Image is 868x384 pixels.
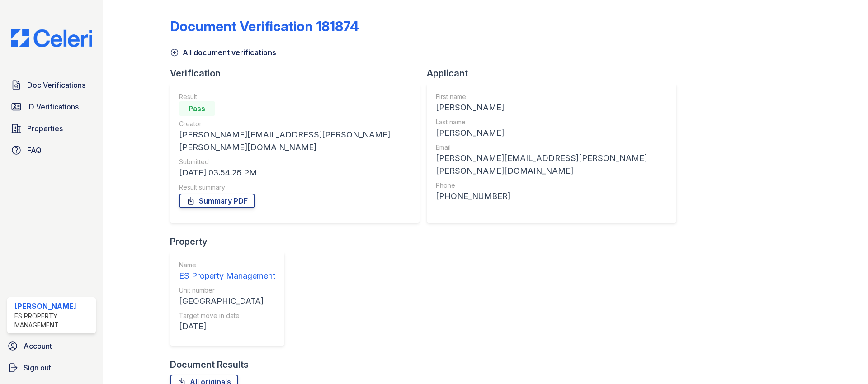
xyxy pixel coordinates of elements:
[4,337,99,355] a: Account
[179,320,275,333] div: [DATE]
[179,194,255,208] a: Summary PDF
[179,261,275,282] a: Name ES Property Management
[427,67,684,80] div: Applicant
[436,92,667,101] div: First name
[14,312,92,330] div: ES Property Management
[436,181,667,190] div: Phone
[14,301,92,312] div: [PERSON_NAME]
[4,29,99,47] img: CE_Logo_Blue-a8612792a0a2168367f1c8372b55b34899dd931a85d93a1a3d3e32e68fde9ad4.png
[27,145,42,156] span: FAQ
[7,141,96,159] a: FAQ
[179,286,275,295] div: Unit number
[24,341,52,351] span: Account
[170,47,276,58] a: All document verifications
[179,166,410,179] div: [DATE] 03:54:26 PM
[7,98,96,116] a: ID Verifications
[436,143,667,152] div: Email
[179,261,275,270] div: Name
[170,235,292,248] div: Property
[27,101,79,112] span: ID Verifications
[27,80,85,90] span: Doc Verifications
[436,127,667,139] div: [PERSON_NAME]
[7,119,96,137] a: Properties
[179,270,275,282] div: ES Property Management
[24,362,51,373] span: Sign out
[179,119,410,128] div: Creator
[179,157,410,166] div: Submitted
[179,92,410,101] div: Result
[7,76,96,94] a: Doc Verifications
[170,67,427,80] div: Verification
[170,18,359,34] div: Document Verification 181874
[436,118,667,127] div: Last name
[179,295,275,308] div: [GEOGRAPHIC_DATA]
[436,152,667,177] div: [PERSON_NAME][EMAIL_ADDRESS][PERSON_NAME][PERSON_NAME][DOMAIN_NAME]
[436,101,667,114] div: [PERSON_NAME]
[179,128,410,154] div: [PERSON_NAME][EMAIL_ADDRESS][PERSON_NAME][PERSON_NAME][DOMAIN_NAME]
[170,358,249,371] div: Document Results
[436,190,667,203] div: [PHONE_NUMBER]
[179,101,215,116] div: Pass
[4,359,99,377] a: Sign out
[179,183,410,192] div: Result summary
[179,311,275,320] div: Target move in date
[27,123,63,134] span: Properties
[830,348,859,375] iframe: chat widget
